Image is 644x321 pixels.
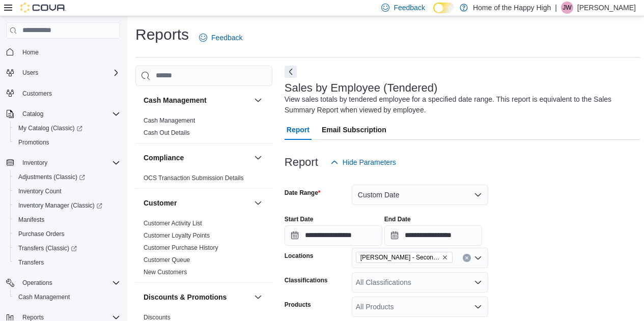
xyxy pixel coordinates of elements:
a: My Catalog (Classic) [10,121,124,135]
button: Open list of options [474,254,482,262]
input: Press the down key to open a popover containing a calendar. [384,225,482,246]
span: Transfers (Classic) [14,242,120,254]
a: Cash Management [144,117,195,124]
button: Clear input [463,254,471,262]
img: Cova [20,3,66,13]
span: Cash Out Details [144,129,190,137]
a: Home [18,46,43,59]
span: Inventory Count [14,185,120,197]
span: Feedback [394,3,425,13]
div: Customer [135,217,272,282]
span: Customer Queue [144,256,190,264]
a: New Customers [144,269,187,276]
span: [PERSON_NAME] - Second Ave - Prairie Records [360,252,440,262]
span: Inventory Count [18,187,62,195]
button: Discounts & Promotions [144,292,250,302]
a: Customer Purchase History [144,244,218,251]
a: Transfers (Classic) [14,242,81,254]
span: Promotions [14,136,120,149]
span: Customer Loyalty Points [144,231,210,240]
a: My Catalog (Classic) [14,122,87,134]
span: My Catalog (Classic) [18,124,82,132]
span: Hide Parameters [343,157,396,167]
button: Compliance [252,152,264,164]
span: Inventory Manager (Classic) [14,199,120,212]
span: Catalog [22,110,43,118]
span: Home [22,48,39,56]
button: Open list of options [474,278,482,286]
p: [PERSON_NAME] [577,2,636,14]
a: Transfers [14,256,48,269]
span: Operations [22,279,52,287]
span: Transfers [14,256,120,269]
label: Classifications [285,276,328,284]
button: Manifests [10,213,124,227]
a: Customers [18,87,56,100]
button: Inventory [2,156,124,170]
h3: Report [285,156,318,168]
button: Custom Date [352,185,488,205]
label: End Date [384,215,411,223]
span: Warman - Second Ave - Prairie Records [356,252,453,263]
a: Customer Loyalty Points [144,232,210,239]
span: Manifests [14,214,120,226]
span: Users [22,69,38,77]
button: Home [2,45,124,60]
span: Transfers (Classic) [18,244,77,252]
a: Manifests [14,214,48,226]
button: Compliance [144,153,250,163]
button: Purchase Orders [10,227,124,241]
button: Promotions [10,135,124,150]
span: Customers [22,90,52,98]
a: Inventory Count [14,185,66,197]
a: OCS Transaction Submission Details [144,174,244,182]
button: Catalog [2,107,124,121]
a: Inventory Manager (Classic) [10,198,124,213]
a: Adjustments (Classic) [14,171,89,183]
span: My Catalog (Classic) [14,122,120,134]
button: Discounts & Promotions [252,291,264,303]
span: Adjustments (Classic) [14,171,120,183]
a: Promotions [14,136,53,149]
span: Cash Management [144,116,195,125]
h3: Sales by Employee (Tendered) [285,82,438,94]
span: Email Subscription [322,120,386,140]
span: Inventory [18,157,120,169]
div: Jacob Williams [561,2,573,14]
span: Adjustments (Classic) [18,173,85,181]
span: Cash Management [14,291,120,303]
h3: Compliance [144,153,184,163]
div: View sales totals by tendered employee for a specified date range. This report is equivalent to t... [285,94,635,115]
button: Customer [144,198,250,208]
button: Users [2,66,124,80]
label: Date Range [285,189,321,197]
button: Cash Management [144,95,250,105]
button: Customer [252,197,264,209]
h3: Customer [144,198,177,208]
button: Cash Management [10,290,124,304]
span: Customers [18,87,120,100]
span: Dark Mode [433,13,434,14]
span: JW [563,2,571,14]
button: Operations [18,277,57,289]
h3: Discounts & Promotions [144,292,227,302]
input: Press the down key to open a popover containing a calendar. [285,225,382,246]
span: Customer Activity List [144,219,202,227]
span: Transfers [18,258,44,267]
a: Cash Out Details [144,129,190,136]
label: Locations [285,252,314,260]
span: Purchase Orders [14,228,120,240]
span: Promotions [18,138,49,147]
span: Home [18,46,120,59]
h3: Cash Management [144,95,207,105]
a: Discounts [144,314,171,321]
a: Adjustments (Classic) [10,170,124,184]
span: Inventory [22,159,47,167]
button: Remove Warman - Second Ave - Prairie Records from selection in this group [442,254,448,260]
button: Inventory Count [10,184,124,198]
label: Products [285,301,311,309]
span: Purchase Orders [18,230,65,238]
button: Transfers [10,255,124,270]
span: Catalog [18,108,120,120]
a: Feedback [195,27,246,48]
